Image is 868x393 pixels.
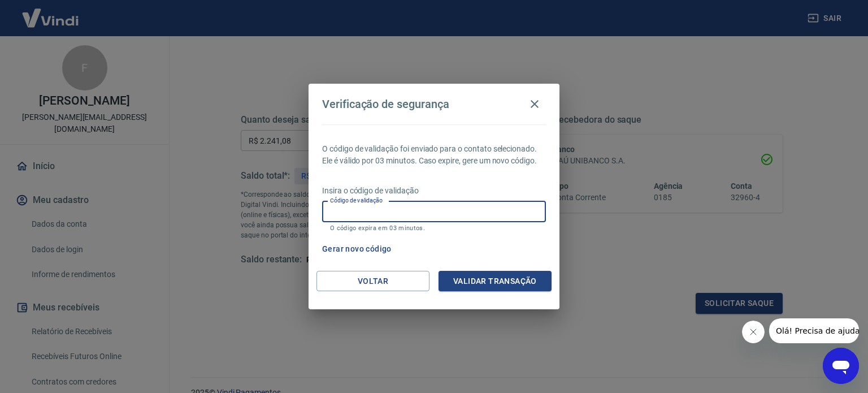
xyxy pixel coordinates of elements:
button: Validar transação [439,271,552,292]
span: Olá! Precisa de ajuda? [7,8,95,17]
button: Gerar novo código [318,239,396,260]
iframe: Fechar mensagem [742,321,765,343]
p: O código de validação foi enviado para o contato selecionado. Ele é válido por 03 minutos. Caso e... [322,143,546,167]
button: Voltar [316,271,429,292]
h4: Verificação de segurança [322,97,449,111]
iframe: Mensagem da empresa [769,318,859,343]
iframe: Botão para abrir a janela de mensagens [823,348,859,384]
label: Código de validação [330,196,383,205]
p: O código expira em 03 minutos. [330,224,538,232]
p: Insira o código de validação [322,185,546,197]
